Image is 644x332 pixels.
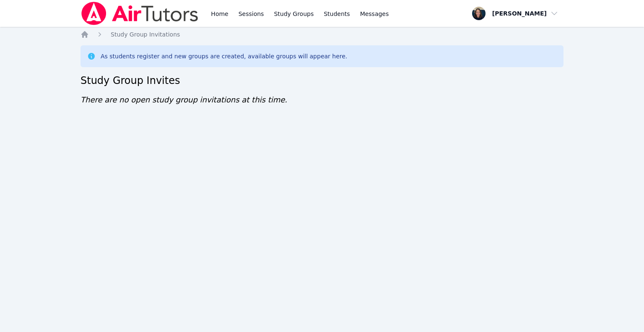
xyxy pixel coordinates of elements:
a: Study Group Invitations [111,30,180,39]
span: There are no open study group invitations at this time. [80,95,287,104]
h2: Study Group Invites [80,74,563,87]
nav: Breadcrumb [80,30,563,39]
span: Study Group Invitations [111,31,180,38]
span: Messages [360,10,389,18]
img: Air Tutors [80,2,199,25]
div: As students register and new groups are created, available groups will appear here. [101,52,347,60]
